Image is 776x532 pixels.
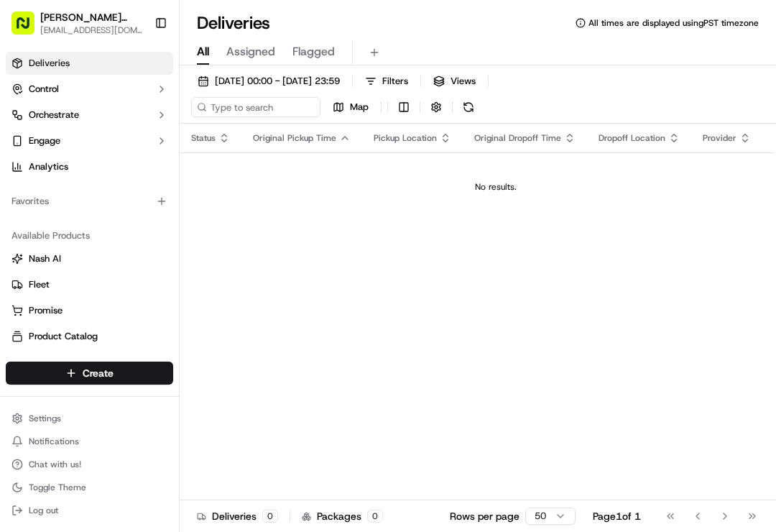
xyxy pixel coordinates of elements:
[6,78,173,101] button: Control
[215,75,340,88] span: [DATE] 00:00 - [DATE] 23:59
[29,57,70,70] span: Deliveries
[29,109,79,121] span: Orchestrate
[244,142,262,159] button: Start new chat
[116,203,236,229] a: 💻API Documentation
[6,273,173,296] button: Fleet
[49,137,236,152] div: Start new chat
[6,224,173,247] div: Available Products
[29,505,58,516] span: Log out
[374,132,437,144] span: Pickup Location
[6,362,173,385] button: Create
[450,509,519,523] p: Rows per page
[29,208,110,223] span: Knowledge Base
[474,132,561,144] span: Original Dropoff Time
[11,330,167,343] a: Product Catalog
[121,210,133,221] div: 💻
[6,104,173,127] button: Orchestrate
[143,244,174,254] span: Pylon
[40,24,143,36] button: [EMAIL_ADDRESS][DOMAIN_NAME]
[11,304,167,317] a: Promise
[302,509,383,523] div: Packages
[359,71,415,91] button: Filters
[49,152,182,163] div: We're available if you need us!
[6,408,173,428] button: Settings
[29,436,79,447] span: Notifications
[29,304,63,317] span: Promise
[427,71,482,91] button: Views
[599,132,665,144] span: Dropoff Location
[367,510,383,523] div: 0
[11,278,167,291] a: Fleet
[29,413,61,424] span: Settings
[6,325,173,348] button: Product Catalog
[29,482,86,493] span: Toggle Theme
[14,14,43,43] img: Nash
[83,366,114,380] span: Create
[226,43,275,60] span: Assigned
[326,97,375,117] button: Map
[6,247,173,270] button: Nash AI
[262,510,278,523] div: 0
[14,210,26,221] div: 📗
[14,58,262,81] p: Welcome 👋
[382,75,408,88] span: Filters
[197,509,278,523] div: Deliveries
[9,203,116,229] a: 📗Knowledge Base
[6,6,149,40] button: [PERSON_NAME] Garden - [GEOGRAPHIC_DATA][EMAIL_ADDRESS][DOMAIN_NAME]
[292,43,335,60] span: Flagged
[6,299,173,322] button: Promise
[29,330,98,343] span: Product Catalog
[191,132,216,144] span: Status
[37,93,259,108] input: Got a question? Start typing here...
[703,132,736,144] span: Provider
[136,208,231,223] span: API Documentation
[350,101,369,114] span: Map
[6,477,173,497] button: Toggle Theme
[593,509,641,523] div: Page 1 of 1
[29,83,59,96] span: Control
[29,252,61,265] span: Nash AI
[6,431,173,451] button: Notifications
[197,12,270,35] h1: Deliveries
[6,129,173,152] button: Engage
[40,10,143,24] button: [PERSON_NAME] Garden - [GEOGRAPHIC_DATA]
[191,71,346,91] button: [DATE] 00:00 - [DATE] 23:59
[6,500,173,520] button: Log out
[458,97,479,117] button: Refresh
[11,252,167,265] a: Nash AI
[191,97,320,117] input: Type to search
[29,459,81,470] span: Chat with us!
[6,190,173,213] div: Favorites
[29,160,68,173] span: Analytics
[6,454,173,474] button: Chat with us!
[29,134,60,147] span: Engage
[197,43,209,60] span: All
[6,155,173,178] a: Analytics
[14,137,40,163] img: 1736555255976-a54dd68f-1ca7-489b-9aae-adbdc363a1c4
[6,52,173,75] a: Deliveries
[29,278,50,291] span: Fleet
[451,75,476,88] span: Views
[588,17,759,29] span: All times are displayed using PST timezone
[101,243,174,254] a: Powered byPylon
[253,132,336,144] span: Original Pickup Time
